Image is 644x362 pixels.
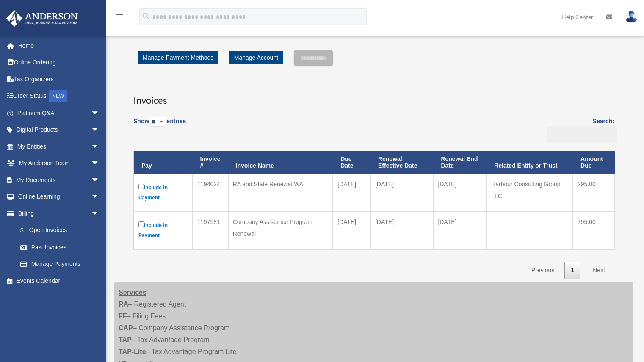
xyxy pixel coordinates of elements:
a: Home [6,37,112,54]
i: menu [114,12,124,22]
td: [DATE] [333,211,370,249]
td: 295.00 [573,174,615,211]
span: arrow_drop_down [91,205,108,222]
strong: TAP [119,336,132,343]
a: $Open Invoices [12,222,104,239]
select: Showentries [149,117,166,127]
td: 1194024 [192,174,228,211]
a: menu [114,15,124,22]
strong: FF [119,312,127,320]
h3: Invoices [133,86,614,107]
th: Related Entity or Trust: activate to sort column ascending [486,151,573,174]
td: 1197581 [192,211,228,249]
label: Include in Payment [138,182,188,203]
th: Pay: activate to sort column descending [134,151,192,174]
a: Online Ordering [6,54,112,71]
label: Include in Payment [138,220,188,240]
strong: Services [119,289,146,296]
img: User Pic [625,11,638,23]
a: Past Invoices [12,239,108,256]
a: My Documentsarrow_drop_down [6,171,112,188]
a: 1 [564,262,580,279]
input: Include in Payment [138,184,144,189]
a: My Entitiesarrow_drop_down [6,138,112,155]
th: Invoice Name: activate to sort column ascending [228,151,333,174]
label: Search: [544,116,614,142]
td: 795.00 [573,211,615,249]
td: [DATE] [370,174,433,211]
td: [DATE] [370,211,433,249]
th: Amount Due: activate to sort column ascending [573,151,615,174]
strong: TAP-Lite [119,348,146,355]
span: arrow_drop_down [91,122,108,139]
th: Renewal Effective Date: activate to sort column ascending [370,151,433,174]
a: Manage Account [229,51,283,64]
strong: CAP [119,324,133,332]
td: [DATE] [433,174,486,211]
a: Manage Payment Methods [138,51,218,64]
a: Manage Payments [12,256,108,273]
a: Platinum Q&Aarrow_drop_down [6,105,112,122]
a: My Anderson Teamarrow_drop_down [6,155,112,172]
th: Invoice #: activate to sort column ascending [192,151,228,174]
span: $ [25,225,29,236]
td: Harbour Consulting Group, LLC [486,174,573,211]
span: arrow_drop_down [91,155,108,172]
strong: RA [119,301,128,308]
a: Previous [525,262,561,279]
a: Events Calendar [6,272,112,289]
img: Anderson Advisors Platinum Portal [4,10,80,27]
a: Billingarrow_drop_down [6,205,108,222]
a: Order StatusNEW [6,88,112,105]
a: Online Learningarrow_drop_down [6,188,112,205]
td: [DATE] [433,211,486,249]
span: arrow_drop_down [91,171,108,189]
a: Digital Productsarrow_drop_down [6,122,112,138]
a: Next [586,262,611,279]
span: arrow_drop_down [91,188,108,206]
a: Tax Organizers [6,71,112,88]
td: [DATE] [333,174,370,211]
div: RA and State Renewal WA [233,178,329,190]
span: arrow_drop_down [91,105,108,122]
input: Include in Payment [138,221,144,227]
div: Company Assistance Program Renewal [233,216,329,240]
span: arrow_drop_down [91,138,108,155]
th: Renewal End Date: activate to sort column ascending [433,151,486,174]
input: Search: [547,126,617,142]
label: Show entries [133,116,186,135]
th: Due Date: activate to sort column ascending [333,151,370,174]
div: NEW [49,90,67,102]
i: search [141,11,151,21]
